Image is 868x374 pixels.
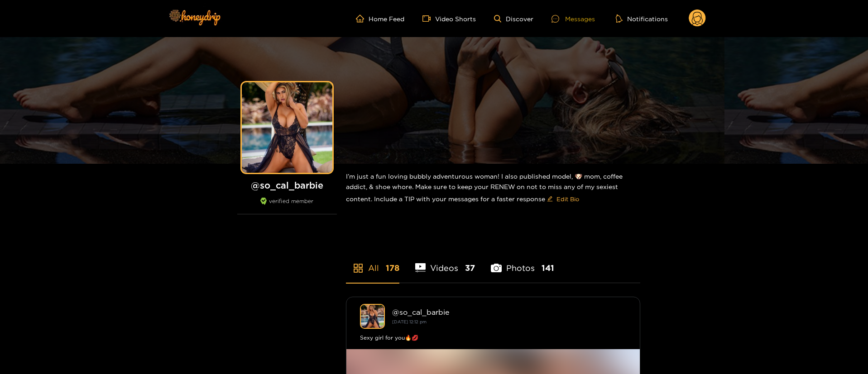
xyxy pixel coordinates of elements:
[465,262,475,274] span: 37
[356,14,369,23] span: home
[551,14,595,24] div: Messages
[237,180,337,191] h1: @ so_cal_barbie
[356,14,404,23] a: Home Feed
[545,192,581,206] button: editEdit Bio
[415,242,475,283] li: Videos
[422,14,435,23] span: video-camera
[360,333,626,342] div: Sexy girl for you🔥💋
[547,196,553,203] span: edit
[542,262,554,274] span: 141
[556,194,579,204] span: Edit Bio
[491,242,554,283] li: Photos
[237,198,337,214] div: verified member
[422,14,476,23] a: Video Shorts
[360,304,385,329] img: so_cal_barbie
[613,14,671,23] button: Notifications
[353,263,364,274] span: appstore
[386,262,399,274] span: 178
[392,308,626,316] div: @ so_cal_barbie
[494,15,533,23] a: Discover
[392,319,427,324] small: [DATE] 12:12 pm
[346,164,640,213] div: I’m just a fun loving bubbly adventurous woman! I also published model, 🐶 mom, coffee addict, & s...
[346,242,399,283] li: All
